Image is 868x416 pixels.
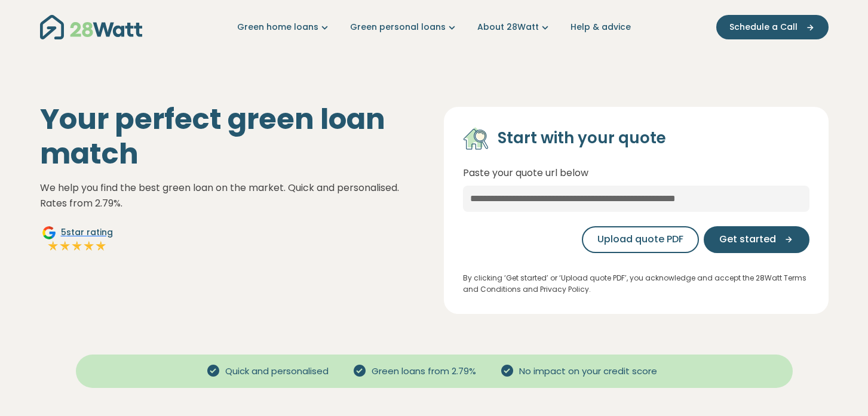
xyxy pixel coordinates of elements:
[40,226,115,254] a: Google5star ratingFull starFull starFull starFull starFull star
[477,21,551,33] a: About 28Watt
[40,12,829,42] nav: Main navigation
[498,128,666,149] h4: Start with your quote
[729,21,798,33] span: Schedule a Call
[40,180,425,211] p: We help you find the best green loan on the market. Quick and personalised. Rates from 2.79%.
[350,21,458,33] a: Green personal loans
[571,21,631,33] a: Help & advice
[719,232,776,246] span: Get started
[716,15,829,39] button: Schedule a Call
[40,15,142,39] img: 28Watt
[514,365,662,378] span: No impact on your credit score
[597,232,683,246] span: Upload quote PDF
[582,226,699,253] button: Upload quote PDF
[237,21,331,33] a: Green home loans
[42,226,56,240] img: Google
[40,102,425,171] h1: Your perfect green loan match
[220,365,333,378] span: Quick and personalised
[95,240,107,252] img: Full star
[71,240,83,252] img: Full star
[59,240,71,252] img: Full star
[463,272,809,295] p: By clicking ‘Get started’ or ‘Upload quote PDF’, you acknowledge and accept the 28Watt Terms and ...
[47,240,59,252] img: Full star
[463,165,809,181] p: Paste your quote url below
[704,226,809,253] button: Get started
[367,365,481,378] span: Green loans from 2.79%
[61,226,113,239] span: 5 star rating
[83,240,95,252] img: Full star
